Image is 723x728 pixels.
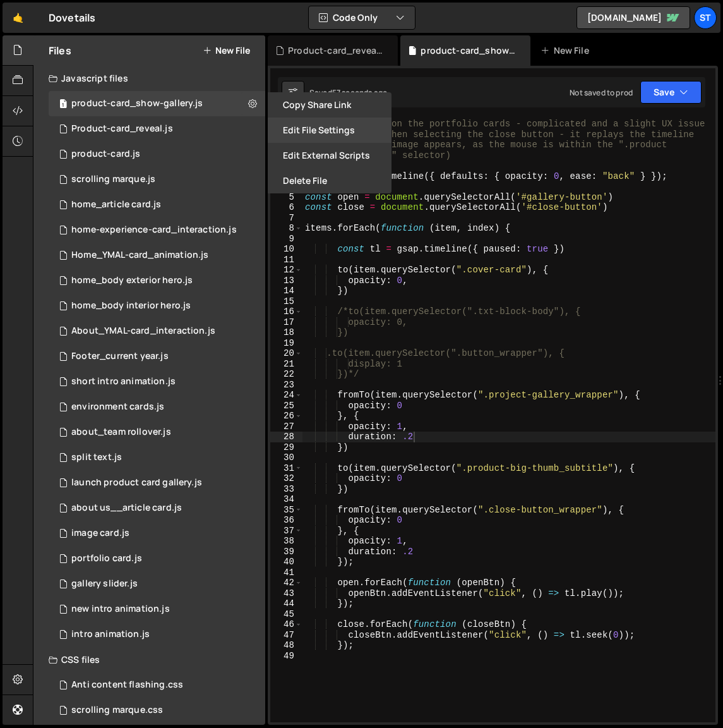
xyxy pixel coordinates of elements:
[268,118,391,143] button: Edit File Settings
[49,167,265,192] div: 15113/46712.js
[270,317,302,328] div: 17
[288,44,383,57] div: Product-card_reveal.js
[49,394,265,420] div: 15113/39522.js
[71,578,138,590] div: gallery slider.js
[270,244,302,255] div: 10
[71,452,122,463] div: split text.js
[71,174,155,185] div: scrolling marque.js
[270,651,302,662] div: 49
[270,578,302,588] div: 42
[33,66,265,91] div: Javascript files
[270,442,302,453] div: 29
[270,463,302,474] div: 31
[541,44,594,57] div: New File
[270,432,302,442] div: 28
[309,87,387,98] div: Saved
[49,495,265,521] div: 15113/39520.js
[270,452,302,463] div: 30
[71,553,142,564] div: portfolio card.js
[49,243,265,268] div: 15113/46634.js
[71,705,163,716] div: scrolling marque.css
[71,427,171,438] div: about_team rollover.js
[640,81,702,104] button: Save
[270,494,302,505] div: 34
[71,149,140,160] div: product-card.js
[71,376,176,387] div: short intro animation.js
[49,268,265,293] div: 15113/41050.js
[270,526,302,537] div: 37
[71,629,150,640] div: intro animation.js
[270,630,302,641] div: 47
[71,351,169,362] div: Footer_current year.js
[49,318,265,344] div: 15113/43315.js
[270,515,302,526] div: 36
[270,338,302,349] div: 19
[71,604,170,615] div: new intro animation.js
[270,598,302,609] div: 44
[49,521,265,546] div: 15113/39517.js
[49,445,265,470] div: 15113/39528.js
[71,224,237,236] div: home-experience-card_interaction.js
[332,87,387,98] div: 57 seconds ago
[49,597,265,622] div: 15113/42595.js
[49,546,265,571] div: 15113/39563.js
[694,6,717,29] a: St
[270,202,302,213] div: 6
[71,477,202,488] div: launch product card gallery.js
[270,401,302,411] div: 25
[33,647,265,672] div: CSS files
[49,10,95,25] div: Dovetails
[270,213,302,224] div: 7
[49,217,265,243] div: 15113/39521.js
[270,348,302,359] div: 20
[270,276,302,286] div: 13
[71,123,173,135] div: Product-card_reveal.js
[49,470,265,495] div: 15113/42276.js
[270,286,302,296] div: 14
[49,91,265,116] div: product-card_show-gallery.js
[270,609,302,620] div: 45
[270,473,302,484] div: 32
[49,192,265,217] div: 15113/43503.js
[268,168,391,193] button: Delete File
[71,275,193,286] div: home_body exterior hero.js
[270,296,302,307] div: 15
[270,422,302,432] div: 27
[577,6,690,29] a: [DOMAIN_NAME]
[49,622,265,647] div: 15113/39807.js
[270,588,302,599] div: 43
[270,557,302,567] div: 40
[71,199,161,210] div: home_article card.js
[270,484,302,495] div: 33
[270,327,302,338] div: 18
[270,536,302,547] div: 38
[49,369,265,394] div: 15113/43395.js
[71,528,129,539] div: image card.js
[71,250,208,261] div: Home_YMAL-card_animation.js
[270,192,302,203] div: 5
[49,672,265,698] div: 15113/44504.css
[203,45,250,56] button: New File
[570,87,633,98] div: Not saved to prod
[270,390,302,401] div: 24
[49,344,265,369] div: 15113/43303.js
[49,293,265,318] div: 15113/39545.js
[270,619,302,630] div: 46
[268,92,391,118] button: Copy share link
[270,567,302,578] div: 41
[49,420,265,445] div: 15113/40360.js
[49,116,265,142] div: Product-card_reveal.js
[71,401,164,413] div: environment cards.js
[270,411,302,422] div: 26
[309,6,415,29] button: Code Only
[270,255,302,265] div: 11
[71,679,183,691] div: Anti content flashing.css
[270,265,302,276] div: 12
[270,306,302,317] div: 16
[270,547,302,557] div: 39
[71,300,191,312] div: home_body interior hero.js
[421,44,515,57] div: product-card_show-gallery.js
[49,142,265,167] div: product-card.js
[270,223,302,234] div: 8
